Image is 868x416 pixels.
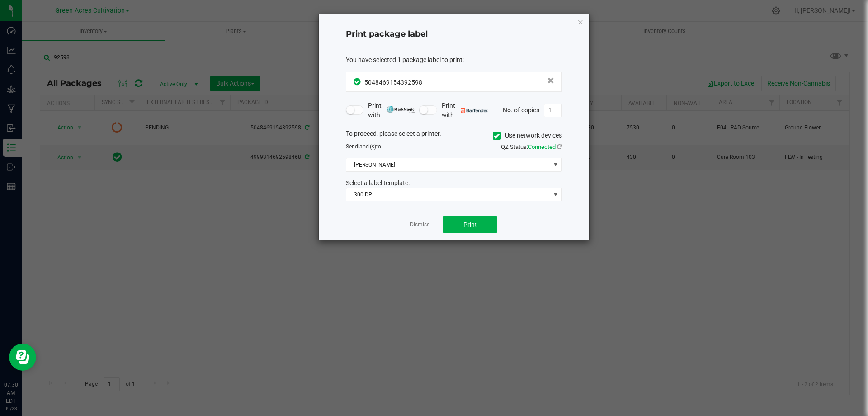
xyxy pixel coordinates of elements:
a: Dismiss [410,221,429,229]
span: label(s) [358,143,376,150]
span: Connected [528,143,556,150]
h4: Print package label [346,29,562,40]
span: Print [463,221,477,228]
span: QZ Status: [501,143,562,150]
label: Use network devices [493,131,562,140]
img: bartender.png [461,108,488,113]
span: No. of copies [503,106,539,113]
button: Print [443,216,497,233]
div: : [346,55,562,65]
iframe: Resource center [9,344,36,371]
span: Print with [442,101,488,120]
span: In Sync [354,77,362,86]
span: 300 DPI [346,188,550,201]
img: mark_magic_cybra.png [387,106,415,113]
span: 5048469154392598 [364,79,422,86]
span: You have selected 1 package label to print [346,56,462,63]
div: Select a label template. [339,178,569,188]
span: [PERSON_NAME] [346,158,550,171]
span: Print with [368,101,415,120]
span: Send to: [346,143,382,150]
div: To proceed, please select a printer. [339,129,569,143]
